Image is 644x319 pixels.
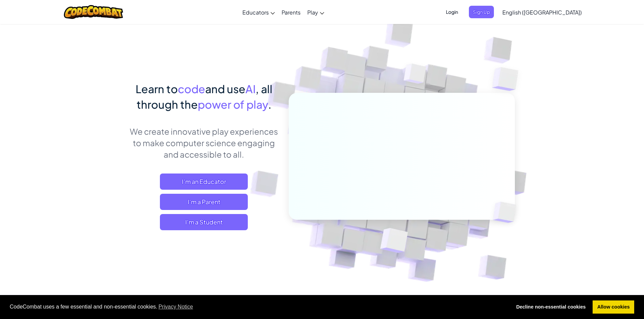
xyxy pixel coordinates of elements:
a: Parents [278,3,304,21]
span: AI [245,82,256,96]
span: English ([GEOGRAPHIC_DATA]) [502,9,582,16]
button: Login [442,6,462,18]
a: allow cookies [593,300,634,314]
img: CodeCombat logo [64,5,123,19]
span: Play [307,9,318,16]
img: Overlap cubes [479,51,537,108]
img: Overlap cubes [391,50,439,101]
a: I'm an Educator [160,174,248,190]
span: Educators [242,9,269,16]
a: Educators [239,3,278,21]
a: deny cookies [511,300,590,314]
img: Overlap cubes [481,188,532,237]
button: Sign Up [469,6,494,18]
span: CodeCombat uses a few essential and non-essential cookies. [10,302,506,312]
a: learn more about cookies [158,302,194,312]
a: English ([GEOGRAPHIC_DATA]) [499,3,585,21]
span: Learn to [136,82,178,96]
span: . [268,98,271,111]
span: power of play [198,98,268,111]
a: I'm a Parent [160,194,248,210]
button: I'm a Student [160,214,248,230]
a: Play [304,3,328,21]
span: and use [205,82,245,96]
img: Overlap cubes [363,214,424,270]
p: We create innovative play experiences to make computer science engaging and accessible to all. [129,126,279,160]
span: code [178,82,205,96]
